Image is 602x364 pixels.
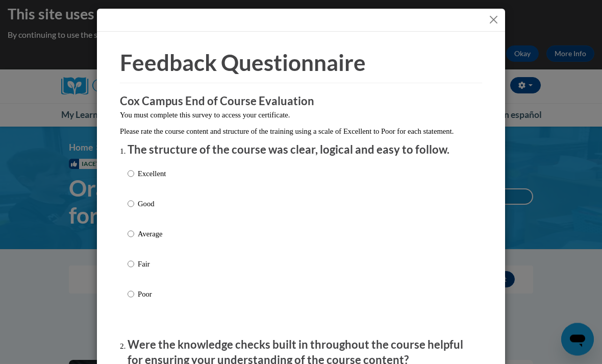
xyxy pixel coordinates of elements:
p: You must complete this survey to access your certificate. [120,110,482,121]
p: Good [138,199,166,210]
p: Excellent [138,168,166,180]
p: Poor [138,289,166,300]
p: Fair [138,259,166,270]
input: Excellent [128,168,134,180]
input: Fair [128,259,134,270]
p: The structure of the course was clear, logical and easy to follow. [128,142,474,158]
button: Close [487,14,500,27]
span: Feedback Questionnaire [120,50,366,76]
input: Good [128,199,134,210]
input: Average [128,229,134,240]
h3: Cox Campus End of Course Evaluation [120,94,482,110]
p: Please rate the course content and structure of the training using a scale of Excellent to Poor f... [120,126,482,137]
input: Poor [128,289,134,300]
p: Average [138,229,166,240]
